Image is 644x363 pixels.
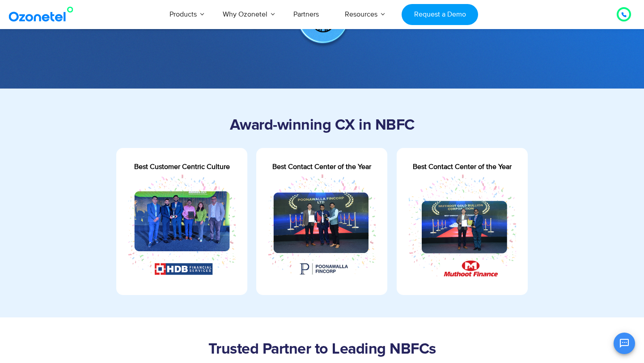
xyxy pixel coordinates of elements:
[397,161,528,172] div: Best Contact Center of the Year
[116,161,247,172] div: Best Customer Centric Culture
[65,117,579,135] h2: Award-winning CX in NBFC
[47,341,597,359] h2: Trusted Partner to Leading NBFCs
[116,148,247,295] div: 1 / 3
[116,148,528,295] div: Slides
[256,161,387,172] div: Best Contact Center of the Year
[397,148,528,295] div: 3 / 3
[256,148,387,295] div: 2 / 3
[402,4,478,25] a: Request a Demo
[614,333,635,354] button: Open chat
